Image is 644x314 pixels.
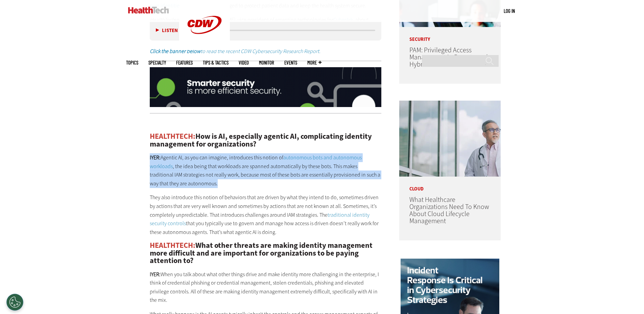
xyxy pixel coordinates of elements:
[409,195,489,226] a: What Healthcare Organizations Need To Know About Cloud Lifecycle Management
[150,131,195,141] span: HEALTHTECH:
[239,60,249,65] a: Video
[6,294,23,311] div: Cookies Settings
[150,67,382,107] img: x_security_q325_animated_click_desktop_03
[176,60,193,65] a: Features
[399,177,501,191] p: Cloud
[409,46,488,69] a: PAM: Privileged Access Management in Remote and Hybrid Healthcare Work
[150,154,362,170] a: autonomous bots and autonomous workloads
[150,271,161,278] strong: IYER:
[504,8,515,14] a: Log in
[150,240,195,250] span: HEALTHTECH:
[259,60,274,65] a: MonITor
[148,60,166,65] span: Specialty
[179,45,230,52] a: CDW
[150,153,382,188] p: Agentic AI, as you can imagine, introduces this notion of , the idea being that workloads are spa...
[126,60,138,65] span: Topics
[6,294,23,311] button: Open Preferences
[504,7,515,15] div: User menu
[284,60,297,65] a: Events
[150,270,382,305] p: When you talk about what other things drive and make identity more challenging in the enterprise,...
[399,101,501,177] img: doctor in front of clouds and reflective building
[203,60,229,65] a: Tips & Tactics
[150,154,161,161] strong: IYER:
[150,193,382,236] p: They also introduce this notion of behaviors that are driven by what they intend to do, sometimes...
[128,7,169,14] img: Home
[150,133,382,148] h2: How is AI, especially agentic AI, complicating identity management for organizations?
[150,242,382,264] h2: What other threats are making identity management more difficult and are important for organizati...
[307,60,321,65] span: More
